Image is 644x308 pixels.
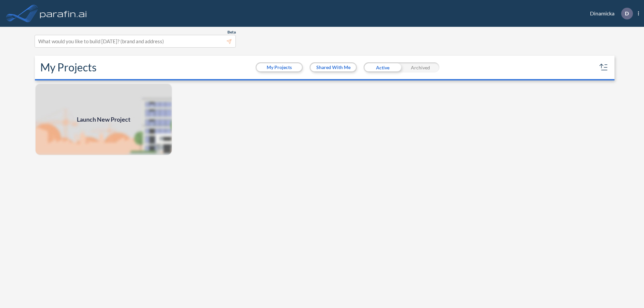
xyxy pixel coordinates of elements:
[39,7,88,20] img: logo
[625,10,629,16] p: D
[580,8,639,19] div: Dinamicka
[257,63,302,71] button: My Projects
[598,62,609,73] button: sort
[401,62,439,72] div: Archived
[311,63,356,71] button: Shared With Me
[40,61,97,74] h2: My Projects
[364,62,401,72] div: Active
[77,115,130,124] span: Launch New Project
[227,29,236,35] span: Beta
[35,83,172,156] a: Launch New Project
[35,83,172,156] img: add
